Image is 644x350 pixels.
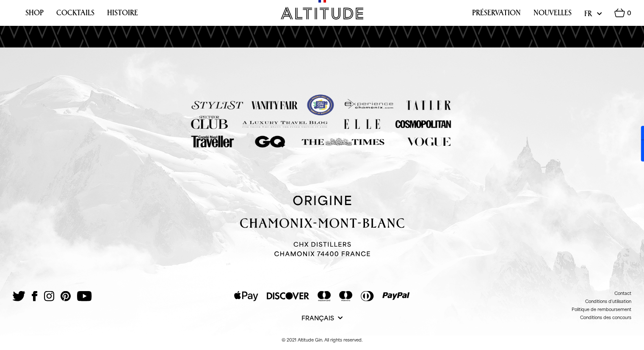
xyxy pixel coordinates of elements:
[44,291,54,301] img: Instagram
[61,291,71,301] img: Pinterest
[32,291,38,301] img: Facebook
[614,291,631,296] a: Contact
[318,291,331,301] img: Mastercard
[533,8,572,22] a: Nouvelles
[585,299,631,304] a: Conditions d'utilisation
[25,8,44,22] a: Shop
[339,291,352,301] img: Maestro
[107,8,138,22] a: Histoire
[281,7,363,19] img: Altitude Gin
[77,291,92,301] img: YouTube
[572,307,631,312] a: Politique de remboursement
[234,291,258,301] img: Apple Pay
[13,337,631,343] p: © 2021 Altitude Gin. All rights reserved.
[472,8,521,22] a: Préservation
[382,292,410,300] img: PayPal
[267,292,309,300] img: Discover
[56,8,94,22] a: Cocktails
[13,291,25,301] img: Twitter
[614,8,625,17] img: Basket
[614,8,631,22] a: 0
[361,291,374,301] img: Diners Club
[580,315,631,320] a: Conditions des concours
[240,196,404,256] img: Translation missing: fr.origin_alt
